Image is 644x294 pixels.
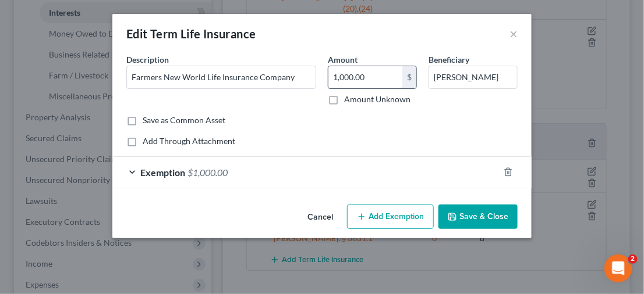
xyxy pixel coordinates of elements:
input: -- [429,66,517,88]
input: 0.00 [328,66,402,88]
div: Edit Term Life Insurance [126,26,256,42]
label: Amount [328,53,358,66]
label: Amount Unknown [344,94,411,105]
input: Describe... [127,66,316,88]
div: $ [402,66,416,88]
span: $1,000.00 [187,167,228,178]
iframe: Intercom live chat [604,254,632,282]
span: 2 [628,254,638,264]
span: Description [126,55,169,64]
button: Save & Close [438,205,518,229]
span: Exemption [140,167,185,178]
label: Add Through Attachment [143,135,235,147]
label: Save as Common Asset [143,114,225,126]
label: Beneficiary [429,53,469,66]
button: Add Exemption [347,205,434,229]
button: × [509,27,518,41]
button: Cancel [298,206,342,229]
